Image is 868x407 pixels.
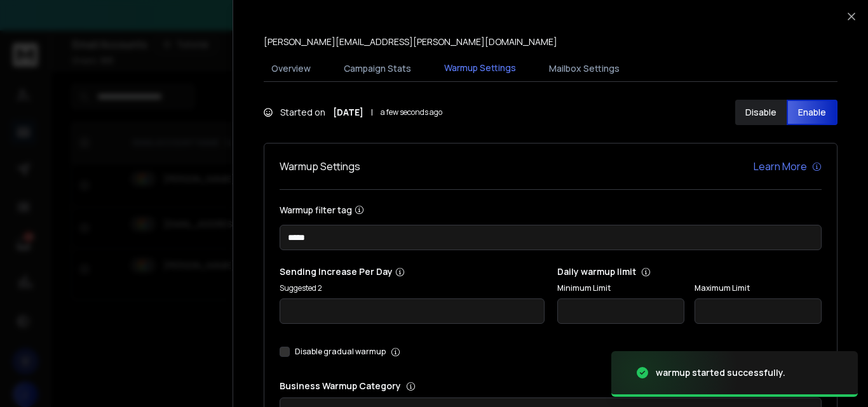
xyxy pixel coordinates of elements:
div: Started on [264,106,442,119]
button: Mailbox Settings [541,55,627,83]
strong: [DATE] [333,106,363,119]
button: Enable [787,100,838,125]
p: Sending Increase Per Day [280,265,545,278]
p: [PERSON_NAME][EMAIL_ADDRESS][PERSON_NAME][DOMAIN_NAME] [264,36,557,48]
h1: Warmup Settings [280,159,360,174]
button: Campaign Stats [336,55,419,83]
span: a few seconds ago [381,107,442,117]
label: Disable gradual warmup [295,347,386,357]
button: DisableEnable [735,100,837,125]
label: Warmup filter tag [280,205,822,215]
a: Learn More [754,159,822,174]
label: Maximum Limit [695,283,822,293]
p: Suggested 2 [280,283,545,293]
button: Warmup Settings [437,54,524,83]
span: | [371,106,373,119]
label: Minimum Limit [557,283,684,293]
button: Disable [735,100,787,125]
p: Business Warmup Category [280,380,822,392]
button: Overview [264,55,318,83]
p: Daily warmup limit [557,265,822,278]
